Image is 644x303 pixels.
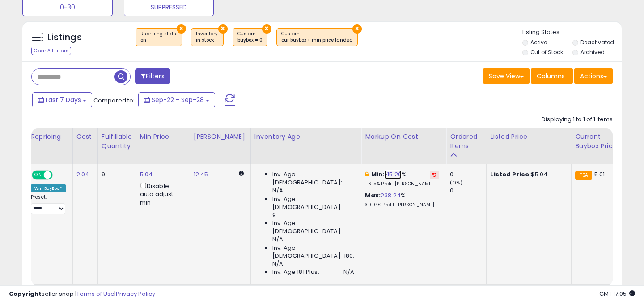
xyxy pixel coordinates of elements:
[365,181,439,187] p: -6.15% Profit [PERSON_NAME]
[594,170,605,179] span: 5.01
[31,47,71,55] div: Clear All Filters
[530,48,563,56] label: Out of Stock
[381,191,401,200] a: 238.24
[531,68,573,84] button: Columns
[135,68,170,84] button: Filters
[196,37,219,43] div: in stock
[384,170,402,179] a: -15.20
[138,92,215,107] button: Sep-22 - Sep-28
[537,72,565,81] span: Columns
[343,268,354,276] span: N/A
[272,219,354,235] span: Inv. Age [DEMOGRAPHIC_DATA]:
[177,24,186,34] button: ×
[272,235,283,243] span: N/A
[450,171,486,179] div: 0
[365,202,439,208] p: 39.04% Profit [PERSON_NAME]
[32,92,92,107] button: Last 7 Days
[46,95,81,104] span: Last 7 Days
[490,132,568,141] div: Listed Price
[272,244,354,260] span: Inv. Age [DEMOGRAPHIC_DATA]-180:
[9,290,42,298] strong: Copyright
[218,24,228,34] button: ×
[450,187,486,195] div: 0
[194,132,247,141] div: [PERSON_NAME]
[483,68,530,84] button: Save View
[365,171,439,187] div: %
[237,30,263,44] span: Custom:
[371,170,385,179] b: Min:
[31,132,69,141] div: Repricing
[365,191,381,200] b: Max:
[140,37,177,43] div: on
[365,132,442,141] div: Markup on Cost
[237,37,263,43] div: buybox = 0
[254,132,357,141] div: Inventory Age
[140,181,183,207] div: Disable auto adjust min
[575,171,592,180] small: FBA
[490,170,531,179] b: Listed Price:
[152,95,204,104] span: Sep-22 - Sep-28
[76,290,114,298] a: Terms of Use
[140,30,177,44] span: Repricing state :
[272,187,283,195] span: N/A
[530,38,547,46] label: Active
[31,194,66,214] div: Preset:
[361,128,446,164] th: The percentage added to the cost of goods (COGS) that forms the calculator for Min & Max prices.
[262,24,271,34] button: ×
[365,192,439,208] div: %
[281,30,353,44] span: Custom:
[9,290,155,299] div: seller snap | |
[272,268,319,276] span: Inv. Age 181 Plus:
[272,171,354,187] span: Inv. Age [DEMOGRAPHIC_DATA]:
[272,260,283,268] span: N/A
[272,195,354,211] span: Inv. Age [DEMOGRAPHIC_DATA]:
[574,68,613,84] button: Actions
[522,28,622,37] p: Listing States:
[575,132,621,151] div: Current Buybox Price
[599,290,635,298] span: 2025-10-6 17:05 GMT
[542,115,613,124] div: Displaying 1 to 1 of 1 items
[352,24,362,34] button: ×
[76,170,89,179] a: 2.04
[140,170,153,179] a: 5.04
[450,179,462,186] small: (0%)
[93,96,135,105] span: Compared to:
[580,38,614,46] label: Deactivated
[580,48,605,56] label: Archived
[490,171,564,179] div: $5.04
[272,211,276,219] span: 9
[194,170,208,179] a: 12.45
[76,132,94,141] div: Cost
[102,132,132,151] div: Fulfillable Quantity
[116,290,155,298] a: Privacy Policy
[31,184,66,192] div: Win BuyBox *
[281,37,353,43] div: cur buybox < min price landed
[51,171,66,179] span: OFF
[140,132,186,141] div: Min Price
[102,171,129,179] div: 9
[450,132,483,151] div: Ordered Items
[47,31,82,44] h5: Listings
[33,171,44,179] span: ON
[196,30,219,44] span: Inventory :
